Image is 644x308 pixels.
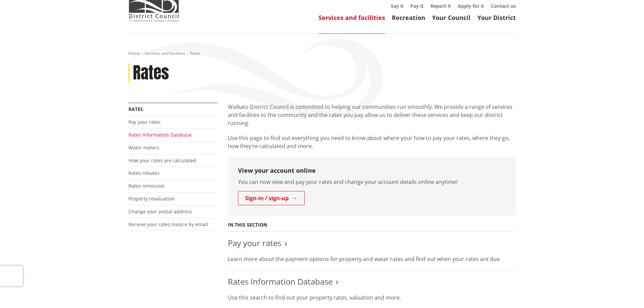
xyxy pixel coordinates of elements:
a: Services and facilities [318,14,385,22]
a: Home [128,50,140,56]
a: Pay it [410,3,424,9]
a: Your Council [432,14,471,22]
a: Rates rebates [128,170,160,176]
a: Receive your rates invoice by email [128,221,208,228]
a: Water meters [128,144,159,151]
a: Your District [477,14,516,22]
a: Rates Information Database [128,132,192,138]
a: Recreation [392,14,425,22]
a: Change your postal address [128,208,192,215]
nav: breadcrumb [128,51,516,56]
a: How your rates are calculated [128,157,196,164]
a: Rates [128,106,143,112]
h1: Rates [133,63,169,83]
p: Use this search to find out your property rates, valuation and more. [228,293,516,302]
h5: In this section [228,222,267,228]
span: Rates [190,50,200,56]
a: Services and facilities [145,50,185,56]
a: Apply for it [458,3,484,9]
a: Sign-in / sign-up [238,191,305,205]
a: Pay your rates [128,119,161,125]
iframe: Messenger Launcher [613,280,637,304]
a: Rates Information Database [228,276,333,287]
a: Pay your rates [228,237,281,248]
a: Contact us [491,3,516,9]
a: Say it [391,3,404,9]
p: Waikato District Council is committed to helping our communities run smoothly. We provide a range... [228,103,516,127]
a: Property revaluation [128,195,175,202]
a: Report it [430,3,451,9]
p: Learn more about the payment options for property and water rates and find out when your rates ar... [228,255,516,263]
p: Use this page to find out everything you need to know about where your how to pay your rates, whe... [228,134,516,150]
a: Rates remission [128,183,165,189]
p: You can now view and pay your rates and change your account details online anytime! [238,178,506,186]
h3: View your account online [238,167,506,174]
